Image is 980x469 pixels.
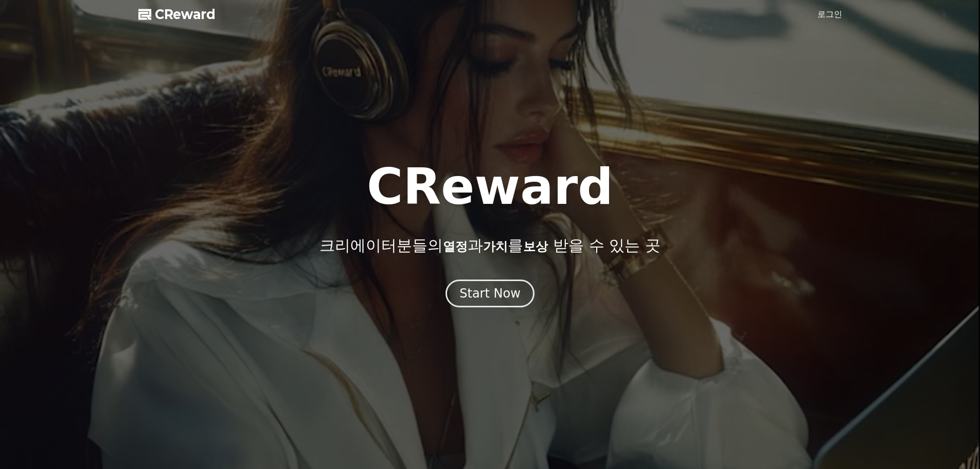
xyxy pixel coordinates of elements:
h1: CReward [367,162,613,212]
span: 보상 [523,239,548,254]
button: Start Now [446,280,534,307]
span: 가치 [483,239,508,254]
a: CReward [138,6,216,23]
span: 열정 [443,239,468,254]
span: CReward [155,6,216,23]
a: Start Now [446,290,534,300]
a: 로그인 [817,8,842,21]
p: 크리에이터분들의 과 를 받을 수 있는 곳 [319,236,660,255]
div: Start Now [459,285,521,302]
